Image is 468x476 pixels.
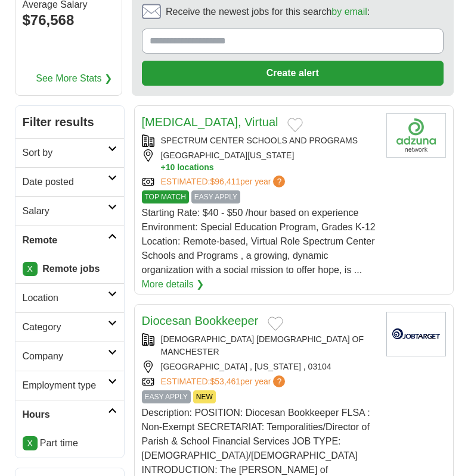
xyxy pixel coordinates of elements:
[36,71,112,86] a: See More Stats ❯
[23,408,108,422] h2: Hours
[16,106,124,138] h2: Filter results
[23,233,108,248] h2: Remote
[161,375,288,388] a: ESTIMATED:$53,461per year?
[23,291,108,305] h2: Location
[161,162,166,173] span: +
[166,5,370,19] span: Receive the newest jobs for this search :
[16,283,124,312] a: Location
[268,317,283,331] button: Add to favorite jobs
[191,190,240,203] span: EASY APPLY
[161,176,288,188] a: ESTIMATED:$96,411per year?
[142,134,377,147] div: SPECTRUM CENTER SCHOOLS AND PROGRAMS
[142,277,204,292] a: More details ❯
[16,371,124,400] a: Employment type
[142,115,278,129] a: [MEDICAL_DATA], Virtual
[16,400,124,429] a: Hours
[142,314,259,327] a: Diocesan Bookkeeper
[210,177,240,186] span: $96,411
[23,10,114,31] div: $76,568
[23,436,117,450] li: Part time
[386,312,446,356] img: Company logo
[142,149,377,173] div: [GEOGRAPHIC_DATA][US_STATE]
[23,262,38,276] a: X
[142,390,191,403] span: EASY APPLY
[142,61,444,86] button: Create alert
[142,208,376,275] span: Starting Rate: $40 - $50 /hour based on experience Environment: Special Education Program, Grades...
[142,333,377,358] div: [DEMOGRAPHIC_DATA] [DEMOGRAPHIC_DATA] OF MANCHESTER
[16,167,124,196] a: Date posted
[23,349,108,364] h2: Company
[210,377,240,386] span: $53,461
[331,7,367,17] a: by email
[16,138,124,167] a: Sort by
[23,146,108,160] h2: Sort by
[273,176,285,187] span: ?
[23,378,108,393] h2: Employment type
[23,320,108,334] h2: Category
[23,204,108,218] h2: Salary
[16,226,124,255] a: Remote
[142,361,377,373] div: [GEOGRAPHIC_DATA] , [US_STATE] , 03104
[287,118,303,132] button: Add to favorite jobs
[42,264,100,274] strong: Remote jobs
[16,196,124,226] a: Salary
[386,113,446,158] img: Company logo
[16,312,124,342] a: Category
[16,342,124,371] a: Company
[23,175,108,189] h2: Date posted
[142,190,189,203] span: TOP MATCH
[23,436,38,450] a: X
[161,162,377,173] button: +10 locations
[273,375,285,387] span: ?
[193,390,216,403] span: NEW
